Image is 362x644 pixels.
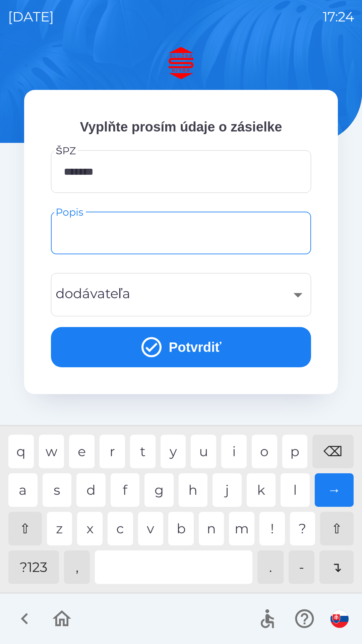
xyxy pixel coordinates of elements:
[51,327,311,367] button: Potvrdiť
[51,117,311,137] p: Vyplňte prosím údaje o zásielke
[323,7,354,27] p: 17:24
[330,610,349,628] img: sk flag
[24,47,338,79] img: Logo
[56,144,76,158] label: ŠPZ
[8,7,54,27] p: [DATE]
[56,205,83,219] label: Popis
